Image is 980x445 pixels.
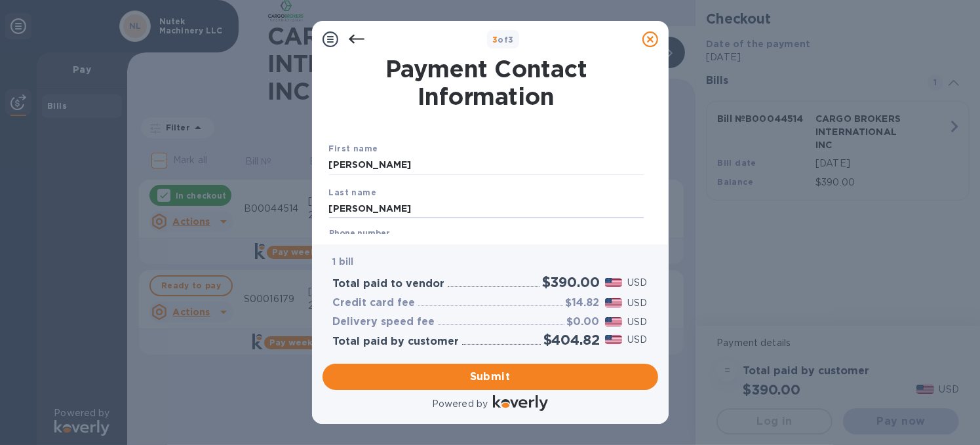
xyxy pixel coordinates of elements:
[333,336,460,348] h3: Total paid by customer
[605,278,623,287] img: USD
[605,317,623,326] img: USD
[627,296,647,310] p: USD
[333,256,354,267] b: 1 bill
[493,395,548,411] img: Logo
[627,333,647,347] p: USD
[333,297,416,309] h3: Credit card fee
[627,315,647,329] p: USD
[542,274,600,290] h2: $390.00
[329,199,644,218] input: Enter your last name
[432,397,488,411] p: Powered by
[605,298,623,307] img: USD
[329,155,644,175] input: Enter your first name
[492,35,498,45] span: 3
[329,230,389,238] label: Phone number
[329,187,377,197] b: Last name
[627,276,647,290] p: USD
[329,144,378,153] b: First name
[605,335,623,344] img: USD
[333,316,435,328] h3: Delivery speed fee
[543,332,600,348] h2: $404.82
[566,297,600,309] h3: $14.82
[333,369,648,385] span: Submit
[567,316,600,328] h3: $0.00
[323,364,658,390] button: Submit
[329,55,644,110] h1: Payment Contact Information
[333,278,445,290] h3: Total paid to vendor
[492,35,514,45] b: of 3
